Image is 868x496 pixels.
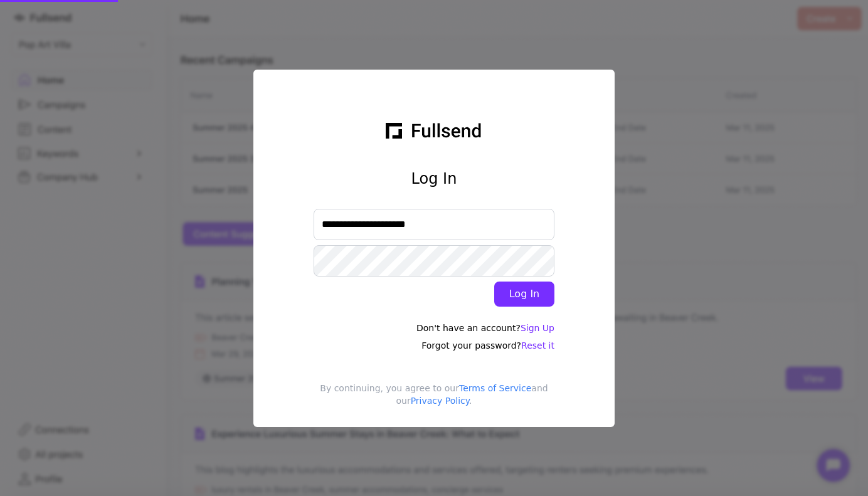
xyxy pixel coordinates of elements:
[416,322,554,334] div: Don't have an account?
[411,396,469,406] a: Privacy Policy
[521,323,554,333] span: Sign Up
[459,383,531,393] a: Terms of Service
[521,340,554,351] span: Reset it
[421,339,554,352] div: Forgot your password?
[494,282,554,307] button: Log In
[263,382,605,417] div: By continuing, you agree to our and our .
[411,169,457,189] h1: Log In
[504,287,544,302] div: Log In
